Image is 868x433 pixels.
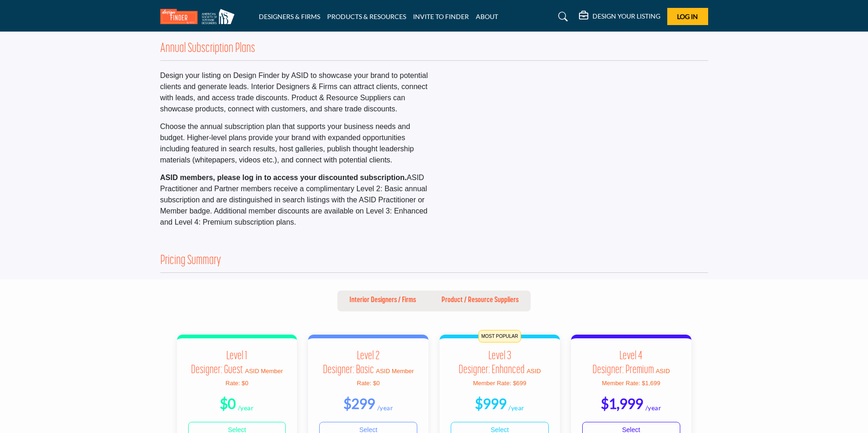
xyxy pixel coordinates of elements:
[441,295,519,306] p: Product / Resource Suppliers
[508,404,525,412] sub: /year
[160,174,407,181] strong: ASID members, please log in to access your discounted subscription.
[238,404,254,412] sub: /year
[160,41,255,57] h2: Annual Subscription Plans
[160,172,429,228] p: ASID Practitioner and Partner members receive a complimentary Level 2: Basic annual subscription ...
[160,253,221,269] h2: Pricing Summary
[160,9,239,24] img: Site Logo
[549,9,574,24] a: Search
[645,404,662,412] sub: /year
[225,368,283,387] span: ASID Member Rate: $0
[357,368,414,387] span: ASID Member Rate: $0
[337,291,428,312] button: Interior Designers / Firms
[592,12,660,20] h5: DESIGN YOUR LISTING
[479,330,521,343] span: MOST POPULAR
[476,13,498,20] a: ABOUT
[349,295,416,306] p: Interior Designers / Firms
[327,13,406,20] a: PRODUCTS & RESOURCES
[579,11,660,22] div: DESIGN YOUR LISTING
[667,8,708,25] button: Log In
[413,13,469,20] a: INVITE TO FINDER
[429,291,531,312] button: Product / Resource Suppliers
[259,13,320,20] a: DESIGNERS & FIRMS
[592,350,654,376] b: Level 4 Designer: Premium
[677,13,698,20] span: Log In
[343,395,375,412] b: $299
[160,70,429,115] p: Design your listing on Design Finder by ASID to showcase your brand to potential clients and gene...
[377,404,394,412] sub: /year
[459,350,525,376] b: Level 3 Designer: Enhanced
[601,395,643,412] b: $1,999
[475,395,506,412] b: $999
[220,395,236,412] b: $0
[160,121,429,166] p: Choose the annual subscription plan that supports your business needs and budget. Higher-level pl...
